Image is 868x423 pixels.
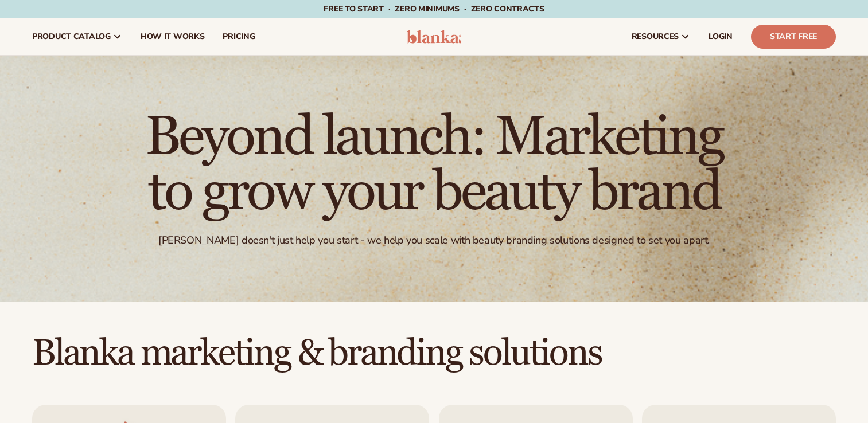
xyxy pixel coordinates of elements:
[23,18,131,55] a: product catalog
[213,18,264,55] a: pricing
[632,32,679,41] span: resources
[131,18,214,55] a: How It Works
[699,18,742,55] a: LOGIN
[622,18,699,55] a: resources
[141,32,205,41] span: How It Works
[32,32,111,41] span: product catalog
[709,32,733,41] span: LOGIN
[751,25,836,49] a: Start Free
[407,30,461,44] img: logo
[324,3,544,14] span: Free to start · ZERO minimums · ZERO contracts
[119,110,750,220] h1: Beyond launch: Marketing to grow your beauty brand
[223,32,255,41] span: pricing
[158,234,710,247] div: [PERSON_NAME] doesn't just help you start - we help you scale with beauty branding solutions desi...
